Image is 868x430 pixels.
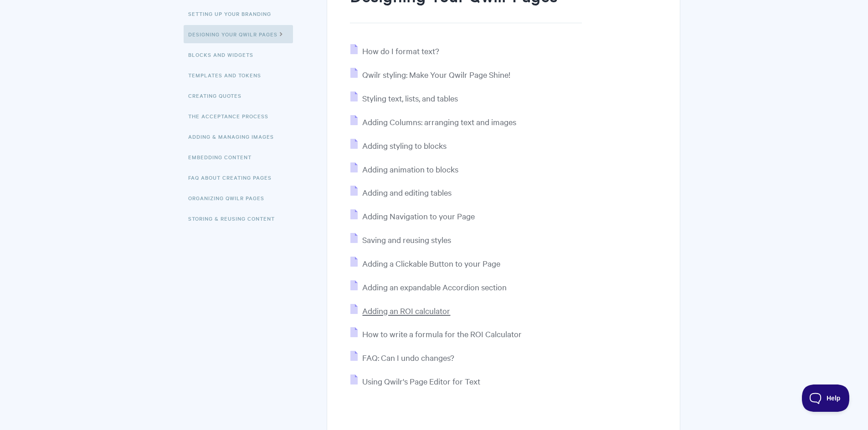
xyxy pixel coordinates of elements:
[188,66,268,84] a: Templates and Tokens
[362,93,458,103] span: Styling text, lists, and tables
[350,46,439,56] a: How do I format text?
[362,234,451,245] span: Saving and reusing styles
[184,25,293,43] a: Designing Your Qwilr Pages
[350,187,452,197] a: Adding and editing tables
[188,46,260,64] a: Blocks and Widgets
[802,384,850,412] iframe: Toggle Customer Support
[362,329,522,339] span: How to write a formula for the ROI Calculator
[362,258,500,268] span: Adding a Clickable Button to your Page
[350,164,458,174] a: Adding animation to blocks
[350,93,458,103] a: Styling text, lists, and tables
[188,189,271,207] a: Organizing Qwilr Pages
[350,211,475,221] a: Adding Navigation to your Page
[350,140,447,151] a: Adding styling to blocks
[362,140,447,151] span: Adding styling to blocks
[350,305,450,316] a: Adding an ROI calculator
[362,164,458,174] span: Adding animation to blocks
[350,69,510,80] a: Qwilr styling: Make Your Qwilr Page Shine!
[350,329,522,339] a: How to write a formula for the ROI Calculator
[362,116,516,127] span: Adding Columns: arranging text and images
[350,234,451,245] a: Saving and reusing styles
[188,148,258,166] a: Embedding Content
[362,69,510,80] span: Qwilr styling: Make Your Qwilr Page Shine!
[350,258,500,268] a: Adding a Clickable Button to your Page
[350,376,480,386] a: Using Qwilr's Page Editor for Text
[362,211,475,221] span: Adding Navigation to your Page
[362,187,452,197] span: Adding and editing tables
[362,46,439,56] span: How do I format text?
[362,282,507,292] span: Adding an expandable Accordion section
[188,86,248,105] a: Creating Quotes
[350,282,507,292] a: Adding an expandable Accordion section
[188,5,278,23] a: Setting up your Branding
[188,209,282,228] a: Storing & Reusing Content
[362,376,480,386] span: Using Qwilr's Page Editor for Text
[188,107,275,125] a: The Acceptance Process
[362,352,454,363] span: FAQ: Can I undo changes?
[350,116,516,127] a: Adding Columns: arranging text and images
[350,352,454,363] a: FAQ: Can I undo changes?
[188,168,278,187] a: FAQ About Creating Pages
[362,305,450,316] span: Adding an ROI calculator
[188,127,281,146] a: Adding & Managing Images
